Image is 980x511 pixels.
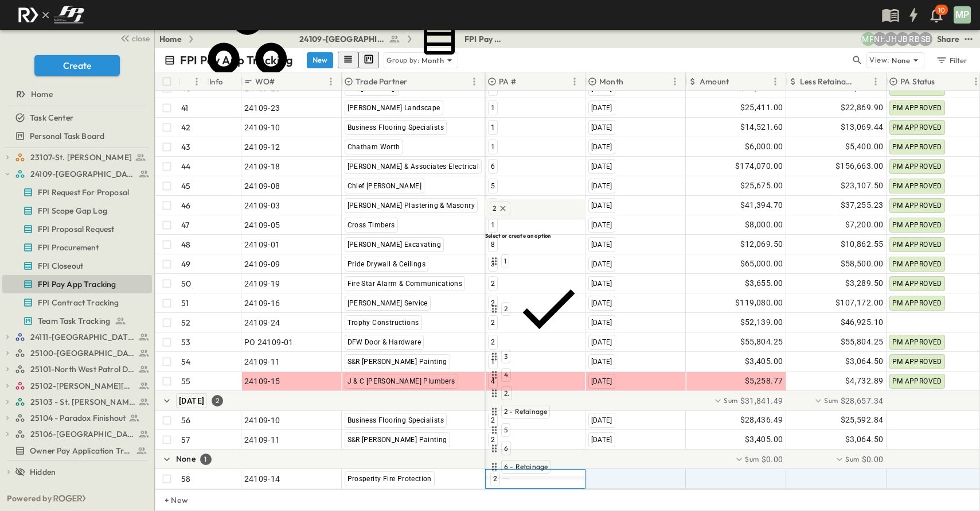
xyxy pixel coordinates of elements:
[15,166,150,182] a: 24109-St. Teresa of Calcutta Parish Hall
[504,462,548,471] span: 6 - Retainage
[735,296,783,309] span: $119,080.00
[30,331,135,343] span: 24111-[GEOGRAPHIC_DATA]
[568,75,581,88] button: Menu
[348,143,400,151] span: Chatham Worth
[487,368,584,382] div: 4
[518,75,531,88] button: Sort
[491,143,495,151] span: 1
[255,76,275,87] p: WO#
[724,395,737,407] p: Sum
[348,84,396,92] span: Range Roofing
[591,202,612,210] span: [DATE]
[841,413,884,427] span: $25,592.84
[348,202,475,210] span: [PERSON_NAME] Plastering & Masonry
[2,128,150,144] a: Personal Task Board
[181,180,190,192] p: 45
[30,152,132,163] span: 23107-St. [PERSON_NAME]
[892,55,910,66] p: None
[181,415,190,426] p: 56
[591,299,612,307] span: [DATE]
[487,442,584,455] div: 6
[740,199,783,212] span: $41,394.70
[356,76,407,87] p: Trade Partner
[181,219,189,231] p: 47
[348,299,428,307] span: [PERSON_NAME] Service
[244,434,280,446] span: 24109-11
[892,202,942,210] span: PM APPROVED
[892,84,942,92] span: PM APPROVED
[244,219,280,231] span: 24109-05
[599,76,623,87] p: Month
[841,121,884,134] span: $13,069.44
[30,347,135,359] span: 25100-Vanguard Prep School
[907,32,921,46] div: Regina Barnett (rbarnett@fpibuilders.com)
[34,55,120,76] button: Create
[338,52,358,68] button: row view
[845,355,884,368] span: $3,064.50
[487,386,584,400] div: 2.
[487,460,584,474] div: 6 - Retainage
[591,221,612,229] span: [DATE]
[348,358,447,366] span: S&R [PERSON_NAME] Painting
[2,110,150,126] a: Task Center
[30,466,56,478] span: Hidden
[15,361,150,377] a: 25101-North West Patrol Division
[31,88,53,100] span: Home
[2,425,152,443] div: 25106-St. Andrews Parking Lottest
[892,143,942,151] span: PM APPROVED
[740,179,783,192] span: $25,675.00
[180,52,293,68] p: FPI Pay App Tracking
[464,33,503,45] span: FPI Pay App Tracking
[762,454,783,465] span: $0.00
[841,316,884,329] span: $46,925.10
[487,478,570,492] div: 7
[668,75,682,88] button: Menu
[873,32,887,46] div: Nila Hutcheson (nhutcheson@fpibuilders.com)
[591,260,612,268] span: [DATE]
[740,257,783,270] span: $65,000.00
[892,280,942,288] span: PM APPROVED
[181,122,190,133] p: 42
[159,33,182,45] a: Home
[38,260,83,272] span: FPI Closeout
[30,445,131,456] span: Owner Pay Application Tracking
[841,179,884,192] span: $23,107.50
[591,241,612,249] span: [DATE]
[181,356,190,367] p: 54
[504,370,508,380] span: 4
[591,436,612,444] span: [DATE]
[181,297,189,309] p: 51
[487,405,584,419] div: 2 - Retainage
[358,52,379,68] button: kanban view
[183,75,196,88] button: Sort
[862,454,884,465] span: $0.00
[115,30,152,46] button: close
[181,239,190,250] p: 48
[845,374,884,388] span: $4,732.89
[181,161,190,172] p: 44
[2,86,150,102] a: Home
[931,52,971,68] button: Filter
[386,55,419,66] p: Group by:
[2,360,152,378] div: 25101-North West Patrol Divisiontest
[591,377,612,385] span: [DATE]
[740,413,783,427] span: $28,436.49
[348,280,463,288] span: Fire Star Alarm & Communications
[835,296,883,309] span: $107,172.00
[244,473,280,485] span: 24109-14
[591,143,612,151] span: [DATE]
[244,356,280,367] span: 24109-11
[30,428,135,440] span: 25106-St. Andrews Parking Lot
[768,75,782,88] button: Menu
[504,389,509,398] span: 2.
[800,76,854,87] p: Less Retainage Amount
[938,75,950,88] button: Sort
[892,123,942,131] span: PM APPROVED
[181,473,190,485] p: 58
[244,278,280,289] span: 24109-19
[493,204,496,213] span: 2
[38,315,110,327] span: Team Task Tracking
[38,205,107,216] span: FPI Scope Gap Log
[15,149,150,165] a: 23107-St. [PERSON_NAME]
[244,200,280,211] span: 24109-03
